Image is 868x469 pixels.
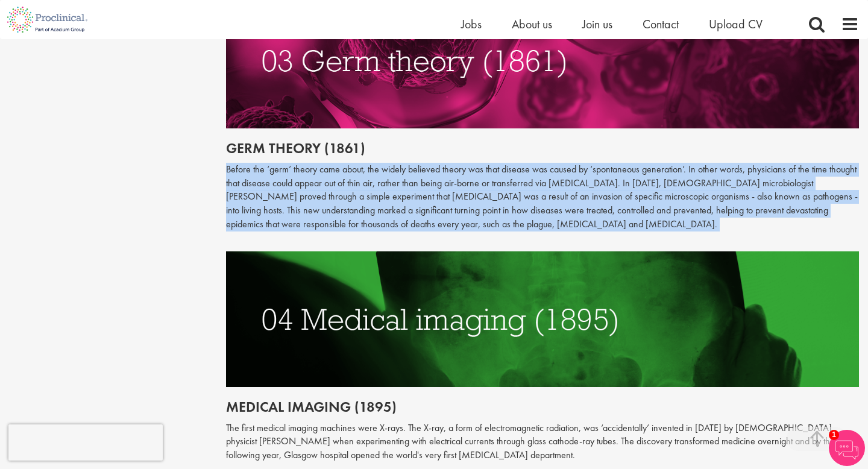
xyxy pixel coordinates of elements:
p: Before the ‘germ’ theory came about, the widely believed theory was that disease was caused by ‘s... [226,163,859,231]
img: Chatbot [829,430,865,466]
a: Upload CV [709,16,763,32]
span: 1 [829,430,839,440]
a: About us [512,16,552,32]
a: Contact [643,16,679,32]
p: The first medical imaging machines were X-rays. The X-ray, a form of electromagnetic radiation, w... [226,421,859,463]
a: Jobs [461,16,482,32]
a: Join us [582,16,612,32]
iframe: reCAPTCHA [8,424,163,461]
h2: Medical imaging (1895) [226,399,859,415]
h2: Germ theory (1861) [226,140,859,156]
